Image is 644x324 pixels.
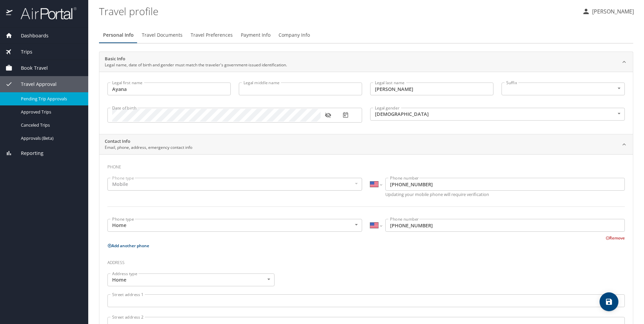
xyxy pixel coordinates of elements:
p: Email, phone, address, emergency contact info [105,144,192,151]
p: Legal name, date of birth and gender must match the traveler's government-issued identification. [105,62,287,68]
span: Approvals (Beta) [21,135,80,141]
span: Book Travel [12,64,48,72]
h2: Basic Info [105,56,287,62]
p: Updating your mobile phone will require verification [385,192,625,197]
img: airportal-logo.png [13,7,76,20]
div: Profile [99,27,633,43]
div: Contact InfoEmail, phone, address, emergency contact info [99,134,633,155]
img: icon-airportal.png [6,7,13,20]
h3: Phone [107,160,625,171]
span: Company Info [279,31,310,39]
div: Home [107,219,362,232]
span: Travel Preferences [191,31,233,39]
div: Home [107,273,275,286]
p: [PERSON_NAME] [590,7,634,15]
span: Reporting [12,150,43,157]
button: save [600,292,618,311]
span: Payment Info [241,31,270,39]
div: Basic InfoLegal name, date of birth and gender must match the traveler's government-issued identi... [99,72,633,134]
h3: Address [107,255,625,267]
button: Remove [606,235,625,241]
span: Travel Approval [12,80,57,88]
h2: Contact Info [105,138,192,145]
span: Approved Trips [21,109,80,115]
span: Personal Info [103,31,134,39]
span: Dashboards [12,32,49,39]
span: Pending Trip Approvals [21,96,80,102]
div: [DEMOGRAPHIC_DATA] [370,108,625,121]
div: ​ [502,83,625,95]
button: Add another phone [107,243,149,249]
span: Travel Documents [142,31,183,39]
div: Mobile [107,178,362,191]
span: Canceled Trips [21,122,80,128]
span: Trips [12,48,32,56]
h1: Travel profile [99,1,577,22]
div: Basic InfoLegal name, date of birth and gender must match the traveler's government-issued identi... [99,52,633,72]
button: [PERSON_NAME] [579,5,637,18]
